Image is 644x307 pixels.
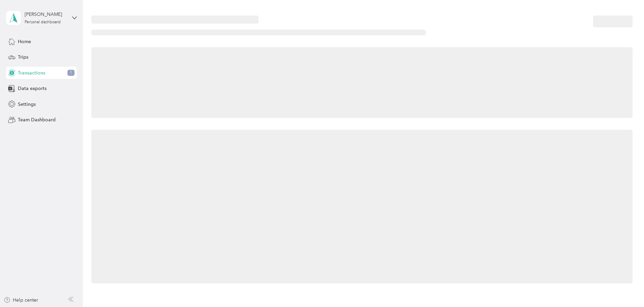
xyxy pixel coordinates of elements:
span: 1 [67,70,75,76]
span: Trips [18,54,28,61]
span: Data exports [18,85,47,92]
div: Personal dashboard [25,20,61,24]
span: Home [18,38,31,45]
span: Settings [18,101,36,108]
button: Help center [4,297,38,304]
span: Team Dashboard [18,116,56,123]
div: [PERSON_NAME] [25,11,67,18]
span: Transactions [18,69,45,76]
iframe: Everlance-gr Chat Button Frame [606,269,644,307]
